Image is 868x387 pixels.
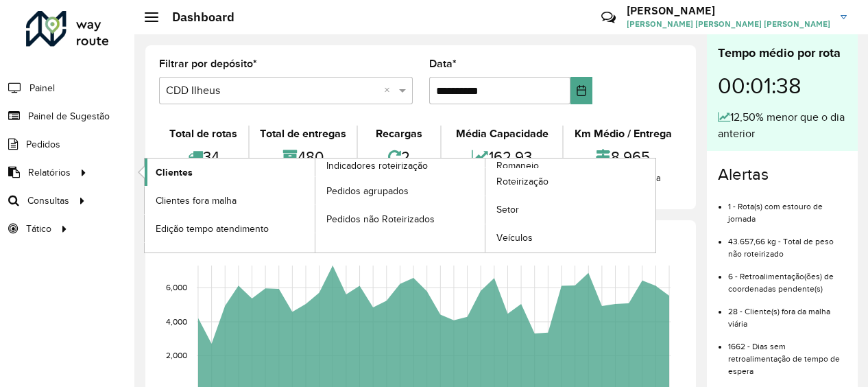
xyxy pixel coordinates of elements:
[567,142,679,172] div: 8,965
[445,126,559,142] div: Média Capacidade
[384,82,396,99] span: Clear all
[728,190,847,225] li: 1 - Rota(s) com estouro de jornada
[570,77,592,104] button: Choose Date
[166,283,187,292] text: 6,000
[361,126,437,142] div: Recargas
[156,165,193,180] span: Clientes
[594,3,623,32] a: Contato Rápido
[28,109,110,124] span: Painel de Sugestão
[326,159,428,173] span: Indicadores roteirização
[166,317,187,326] text: 4,000
[158,10,234,25] h2: Dashboard
[28,165,71,180] span: Relatórios
[718,165,847,185] h4: Alertas
[326,212,435,226] span: Pedidos não Roteirizados
[718,109,847,142] div: 12,50% menor que o dia anterior
[29,81,55,95] span: Painel
[315,205,485,233] a: Pedidos não Roteirizados
[496,174,548,189] span: Roteirização
[728,260,847,295] li: 6 - Retroalimentação(ões) de coordenadas pendente(s)
[315,177,485,204] a: Pedidos agrupados
[253,126,354,142] div: Total de entregas
[718,44,847,62] div: Tempo médio por rota
[156,193,237,208] span: Clientes fora malha
[485,168,655,196] a: Roteirização
[159,56,257,72] label: Filtrar por depósito
[26,137,60,152] span: Pedidos
[496,159,539,173] span: Romaneio
[445,142,559,172] div: 162,93
[728,295,847,330] li: 28 - Cliente(s) fora da malha viária
[496,202,519,217] span: Setor
[145,159,485,253] a: Indicadores roteirização
[26,222,51,236] span: Tático
[485,224,655,252] a: Veículos
[728,330,847,377] li: 1662 - Dias sem retroalimentação de tempo de espera
[315,159,656,253] a: Romaneio
[145,187,315,214] a: Clientes fora malha
[27,193,69,208] span: Consultas
[361,142,437,172] div: 2
[145,159,315,186] a: Clientes
[485,196,655,224] a: Setor
[429,56,457,72] label: Data
[145,215,315,242] a: Edição tempo atendimento
[156,222,269,236] span: Edição tempo atendimento
[728,225,847,260] li: 43.657,66 kg - Total de peso não roteirizado
[718,62,847,109] div: 00:01:38
[627,18,830,30] span: [PERSON_NAME] [PERSON_NAME] [PERSON_NAME]
[162,142,245,172] div: 34
[567,126,679,142] div: Km Médio / Entrega
[253,142,354,172] div: 480
[627,4,830,17] h3: [PERSON_NAME]
[162,126,245,142] div: Total de rotas
[166,351,187,360] text: 2,000
[326,184,409,198] span: Pedidos agrupados
[496,231,533,245] span: Veículos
